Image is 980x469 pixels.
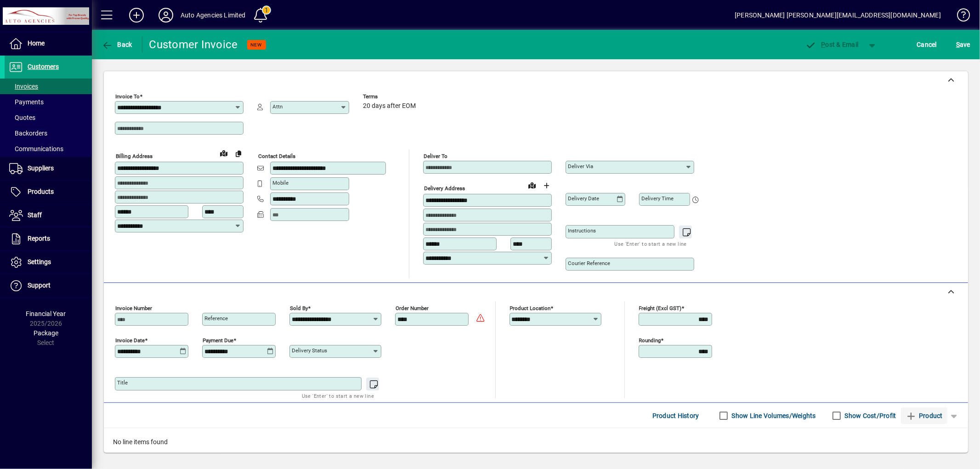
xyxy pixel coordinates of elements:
[639,305,682,311] mat-label: Freight (excl GST)
[805,41,859,48] span: ost & Email
[151,7,181,23] button: Profile
[917,37,937,52] span: Cancel
[104,428,968,456] div: No line items found
[122,7,151,23] button: Add
[652,408,699,423] span: Product History
[5,141,92,157] a: Communications
[26,310,66,317] span: Financial Year
[290,305,308,311] mat-label: Sold by
[181,8,246,23] div: Auto Agencies Limited
[950,2,969,32] a: Knowledge Base
[735,8,941,23] div: [PERSON_NAME] [PERSON_NAME][EMAIL_ADDRESS][DOMAIN_NAME]
[5,157,92,180] a: Suppliers
[272,103,283,110] mat-label: Attn
[302,390,374,401] mat-hint: Use 'Enter' to start a new line
[5,110,92,125] a: Quotes
[99,36,135,53] button: Back
[115,305,152,311] mat-label: Invoice number
[821,41,826,48] span: P
[539,178,554,193] button: Choose address
[115,93,140,100] mat-label: Invoice To
[639,337,661,344] mat-label: Rounding
[5,32,92,55] a: Home
[901,407,947,424] button: Product
[510,305,551,311] mat-label: Product location
[915,36,940,53] button: Cancel
[424,153,448,159] mat-label: Deliver To
[34,329,58,337] span: Package
[906,408,943,423] span: Product
[117,379,128,386] mat-label: Title
[204,315,228,322] mat-label: Reference
[272,180,289,186] mat-label: Mobile
[9,130,47,137] span: Backorders
[641,195,674,202] mat-label: Delivery time
[9,114,35,121] span: Quotes
[568,260,610,266] mat-label: Courier Reference
[92,36,142,53] app-page-header-button: Back
[568,195,599,202] mat-label: Delivery date
[102,41,132,48] span: Back
[568,227,596,234] mat-label: Instructions
[28,188,54,195] span: Products
[843,411,896,420] label: Show Cost/Profit
[292,347,327,354] mat-label: Delivery status
[216,146,231,160] a: View on map
[5,251,92,274] a: Settings
[5,227,92,250] a: Reports
[28,164,54,172] span: Suppliers
[9,98,44,106] span: Payments
[568,163,593,170] mat-label: Deliver via
[28,63,59,70] span: Customers
[28,258,51,266] span: Settings
[5,125,92,141] a: Backorders
[251,42,262,48] span: NEW
[956,41,960,48] span: S
[203,337,233,344] mat-label: Payment due
[5,204,92,227] a: Staff
[649,407,703,424] button: Product History
[525,178,539,192] a: View on map
[954,36,973,53] button: Save
[115,337,145,344] mat-label: Invoice date
[5,274,92,297] a: Support
[28,40,45,47] span: Home
[396,305,429,311] mat-label: Order number
[9,83,38,90] span: Invoices
[956,37,970,52] span: ave
[615,238,687,249] mat-hint: Use 'Enter' to start a new line
[801,36,863,53] button: Post & Email
[5,181,92,203] a: Products
[363,94,418,100] span: Terms
[28,282,51,289] span: Support
[5,94,92,110] a: Payments
[9,145,63,153] span: Communications
[730,411,816,420] label: Show Line Volumes/Weights
[149,37,238,52] div: Customer Invoice
[363,102,416,110] span: 20 days after EOM
[28,235,50,242] span: Reports
[231,146,246,161] button: Copy to Delivery address
[5,79,92,94] a: Invoices
[28,211,42,219] span: Staff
